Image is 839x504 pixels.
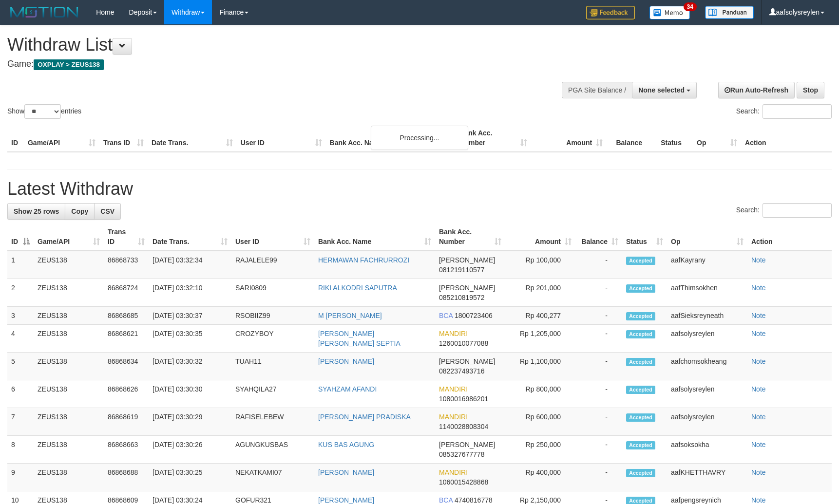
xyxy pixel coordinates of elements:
[575,307,622,325] td: -
[34,223,104,251] th: Game/API: activate to sort column ascending
[104,353,149,380] td: 86868634
[455,312,493,319] span: Copy 1800723406 to clipboard
[318,357,374,365] a: [PERSON_NAME]
[575,436,622,464] td: -
[148,124,237,152] th: Date Trans.
[439,441,495,448] span: [PERSON_NAME]
[7,325,34,353] td: 4
[575,223,622,251] th: Balance: activate to sort column ascending
[231,436,314,464] td: AGUNGKUSBAS
[318,413,411,421] a: [PERSON_NAME] PRADISKA
[626,413,655,422] span: Accepted
[7,59,550,69] h4: Game:
[667,436,747,464] td: aafsoksokha
[607,124,657,152] th: Balance
[751,468,766,476] a: Note
[439,413,468,421] span: MANDIRI
[149,279,231,307] td: [DATE] 03:32:10
[626,441,655,449] span: Accepted
[149,223,231,251] th: Date Trans.: activate to sort column ascending
[149,307,231,325] td: [DATE] 03:30:37
[439,395,488,403] span: Copy 1080016986201 to clipboard
[104,436,149,464] td: 86868663
[318,256,409,264] a: HERMAWAN FACHRURROZI
[751,413,766,421] a: Note
[7,223,34,251] th: ID: activate to sort column descending
[231,279,314,307] td: SARI0809
[626,284,655,293] span: Accepted
[104,464,149,491] td: 86868688
[371,126,468,150] div: Processing...
[439,468,468,476] span: MANDIRI
[314,223,435,251] th: Bank Acc. Name: activate to sort column ascending
[149,436,231,464] td: [DATE] 03:30:26
[751,256,766,264] a: Note
[693,124,741,152] th: Op
[505,353,575,380] td: Rp 1,100,000
[104,325,149,353] td: 86868621
[231,408,314,436] td: RAFISELEBEW
[439,266,484,274] span: Copy 081219110577 to clipboard
[575,464,622,491] td: -
[667,464,747,491] td: aafKHETTHAVRY
[667,408,747,436] td: aafsolysreylen
[7,464,34,491] td: 9
[237,124,326,152] th: User ID
[318,441,374,448] a: KUS BAS AGUNG
[684,2,697,11] span: 34
[751,330,766,337] a: Note
[626,386,655,394] span: Accepted
[667,380,747,408] td: aafsolysreylen
[797,82,824,98] a: Stop
[638,86,685,94] span: None selected
[7,408,34,436] td: 7
[456,124,531,152] th: Bank Acc. Number
[626,358,655,366] span: Accepted
[149,353,231,380] td: [DATE] 03:30:32
[7,251,34,279] td: 1
[667,279,747,307] td: aafThimsokhen
[439,339,488,347] span: Copy 1260010077088 to clipboard
[505,380,575,408] td: Rp 800,000
[439,330,468,337] span: MANDIRI
[104,307,149,325] td: 86868685
[626,312,655,320] span: Accepted
[24,124,99,152] th: Game/API
[34,307,104,325] td: ZEUS138
[667,353,747,380] td: aafchomsokheang
[7,5,81,19] img: MOTION_logo.png
[747,223,832,251] th: Action
[318,385,377,393] a: SYAHZAM AFANDI
[318,284,397,292] a: RIKI ALKODRI SAPUTRA
[505,408,575,436] td: Rp 600,000
[439,496,453,504] span: BCA
[34,380,104,408] td: ZEUS138
[455,496,493,504] span: Copy 4740816778 to clipboard
[149,380,231,408] td: [DATE] 03:30:30
[505,464,575,491] td: Rp 400,000
[586,6,635,19] img: Feedback.jpg
[149,251,231,279] td: [DATE] 03:32:34
[505,279,575,307] td: Rp 201,000
[7,35,550,55] h1: Withdraw List
[751,441,766,448] a: Note
[34,279,104,307] td: ZEUS138
[439,450,484,458] span: Copy 085327677778 to clipboard
[7,104,81,119] label: Show entries
[667,325,747,353] td: aafsolysreylen
[34,59,104,70] span: OXPLAY > ZEUS138
[736,104,832,119] label: Search:
[657,124,693,152] th: Status
[34,251,104,279] td: ZEUS138
[505,223,575,251] th: Amount: activate to sort column ascending
[104,251,149,279] td: 86868733
[575,279,622,307] td: -
[439,423,488,430] span: Copy 1140028808304 to clipboard
[231,353,314,380] td: TUAH11
[104,408,149,436] td: 86868619
[751,284,766,292] a: Note
[65,203,95,220] a: Copy
[626,330,655,338] span: Accepted
[71,207,88,215] span: Copy
[751,357,766,365] a: Note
